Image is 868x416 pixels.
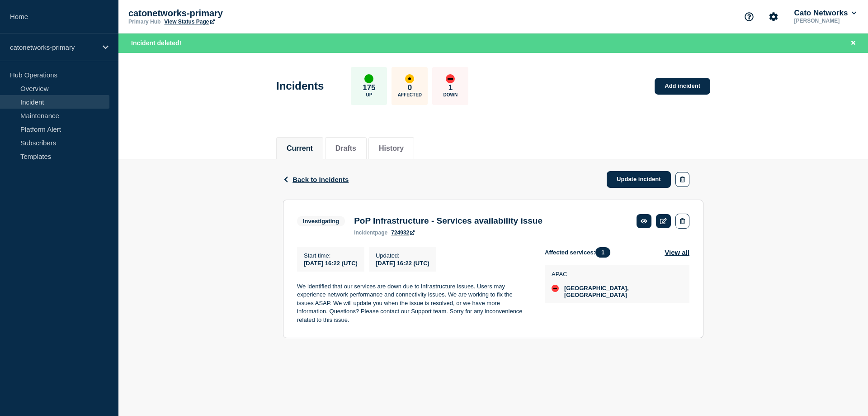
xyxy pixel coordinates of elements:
[364,74,373,83] div: up
[595,247,610,258] span: 1
[287,144,313,153] button: Current
[276,80,324,92] h1: Incidents
[128,8,309,19] p: catonetworks-primary
[764,7,783,26] button: Account settings
[398,92,422,97] p: Affected
[665,247,689,258] button: View all
[740,7,759,26] button: Support
[304,260,358,267] span: [DATE] 16:22 (UTC)
[391,230,415,236] a: 724932
[379,144,404,153] button: History
[10,43,97,51] p: catonetworks-primary
[552,271,680,277] p: APAC
[297,282,530,324] p: We identified that our services are down due to infrastructure issues. Users may experience netwo...
[448,83,453,92] p: 1
[376,259,429,267] div: [DATE] 16:22 (UTC)
[545,247,615,258] span: Affected services:
[292,176,349,183] span: Back to Incidents
[552,285,559,292] div: down
[446,74,455,83] div: down
[564,285,680,298] span: [GEOGRAPHIC_DATA], [GEOGRAPHIC_DATA]
[366,92,372,97] p: Up
[607,171,671,188] a: Update incident
[792,18,858,24] p: [PERSON_NAME]
[128,19,160,25] p: Primary Hub
[408,83,412,92] p: 0
[304,252,358,259] p: Start time :
[354,230,375,236] span: incident
[283,176,349,183] button: Back to Incidents
[405,74,414,83] div: affected
[363,83,375,92] p: 175
[297,216,345,226] span: Investigating
[792,9,858,18] button: Cato Networks
[335,144,356,153] button: Drafts
[354,230,387,236] p: page
[655,78,710,95] a: Add incident
[443,92,458,97] p: Down
[131,39,181,47] span: Incident deleted!
[164,19,214,25] a: View Status Page
[354,216,542,226] h3: PoP Infrastructure - Services availability issue
[376,252,429,259] p: Updated :
[848,38,859,48] button: Close banner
